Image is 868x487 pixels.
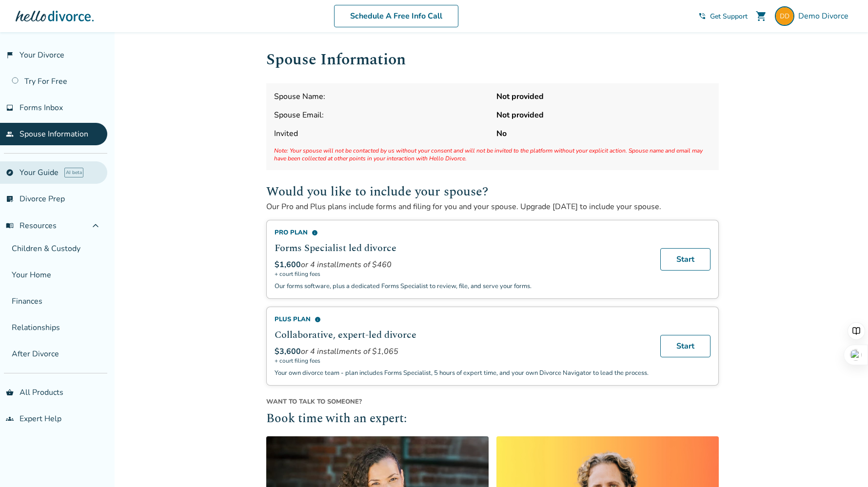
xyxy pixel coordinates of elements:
span: list_alt_check [6,195,14,203]
span: explore [6,169,14,176]
span: groups [6,415,14,423]
p: Your own divorce team - plan includes Forms Specialist, 5 hours of expert time, and your own Divo... [275,369,649,377]
span: shopping_basket [6,389,14,396]
span: Note: Your spouse will not be contacted by us without your consent and will not be invited to the... [274,147,711,162]
span: $1,600 [275,259,301,270]
span: menu_book [6,222,14,230]
span: $3,600 [275,346,301,357]
div: or 4 installments of $1,065 [275,346,649,357]
span: Invited [274,128,489,139]
span: people [6,130,14,138]
span: Forms Inbox [20,102,63,113]
span: Demo Divorce [798,11,852,21]
span: phone_in_talk [698,12,706,20]
iframe: Chat Widget [819,440,868,487]
h1: Spouse Information [266,48,719,72]
h2: Forms Specialist led divorce [275,241,649,255]
div: or 4 installments of $460 [275,259,649,270]
div: Pro Plan [275,228,649,237]
strong: No [496,128,711,139]
a: Start [660,335,710,357]
span: + court filing fees [275,270,649,278]
p: Our forms software, plus a dedicated Forms Specialist to review, file, and serve your forms. [275,282,649,291]
h2: Book time with an expert: [266,410,719,429]
span: expand_less [90,220,101,232]
a: phone_in_talkGet Support [698,12,748,21]
a: Start [660,248,710,271]
span: AI beta [64,168,83,177]
span: + court filing fees [275,357,649,365]
p: Our Pro and Plus plans include forms and filing for you and your spouse. Upgrade [DATE] to includ... [266,201,719,212]
span: info [312,230,318,236]
strong: Not provided [496,91,711,102]
span: shopping_cart [755,10,767,22]
div: Plus Plan [275,315,649,324]
h2: Collaborative, expert-led divorce [275,328,649,342]
span: Spouse Name: [274,91,489,102]
a: Schedule A Free Info Call [334,5,458,27]
span: Want to talk to someone? [266,397,719,406]
h2: Would you like to include your spouse? [266,182,719,201]
img: Demo Divorce [775,6,794,26]
span: flag_2 [6,51,14,59]
span: inbox [6,104,14,112]
span: Resources [6,220,57,231]
span: Get Support [710,12,748,21]
span: info [315,316,321,323]
strong: Not provided [496,110,711,120]
span: Spouse Email: [274,110,489,120]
